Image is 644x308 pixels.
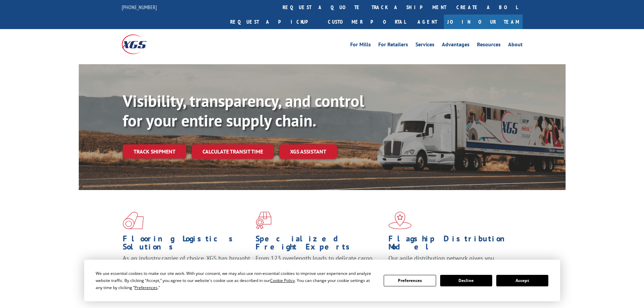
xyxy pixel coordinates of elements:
[378,42,408,49] a: For Retailers
[442,42,470,49] a: Advantages
[508,42,523,49] a: About
[84,260,560,301] div: Cookie Consent Prompt
[496,275,548,286] button: Accept
[122,4,157,10] a: [PHONE_NUMBER]
[123,144,186,159] a: Track shipment
[411,15,444,29] a: Agent
[444,15,523,29] a: Join Our Team
[123,212,144,229] img: xgs-icon-total-supply-chain-intelligence-red
[440,275,492,286] button: Decline
[388,254,513,270] span: Our agile distribution network gives you nationwide inventory management on demand.
[270,278,295,283] span: Cookie Policy
[225,15,323,29] a: Request a pickup
[123,235,251,254] h1: Flooring Logistics Solutions
[279,144,337,159] a: XGS ASSISTANT
[388,212,412,229] img: xgs-icon-flagship-distribution-model-red
[384,275,436,286] button: Preferences
[192,144,274,159] a: Calculate transit time
[350,42,371,49] a: For Mills
[256,212,271,229] img: xgs-icon-focused-on-flooring-red
[323,15,411,29] a: Customer Portal
[388,235,516,254] h1: Flagship Distribution Model
[477,42,501,49] a: Resources
[123,90,364,131] b: Visibility, transparency, and control for your entire supply chain.
[135,285,158,290] span: Preferences
[256,235,383,254] h1: Specialized Freight Experts
[256,254,383,284] p: From 123 overlength loads to delicate cargo, our experienced staff knows the best way to move you...
[123,254,250,278] span: As an industry carrier of choice, XGS has brought innovation and dedication to flooring logistics...
[96,270,376,291] div: We use essential cookies to make our site work. With your consent, we may also use non-essential ...
[415,42,434,49] a: Services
